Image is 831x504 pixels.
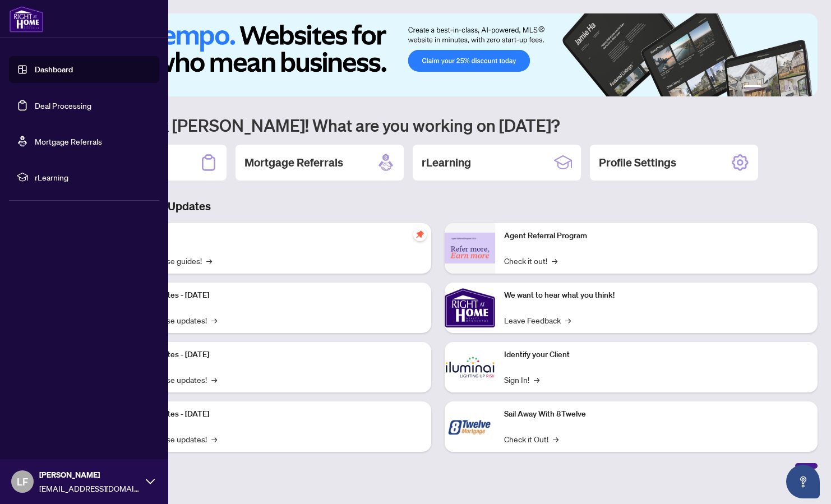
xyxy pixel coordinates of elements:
[445,283,495,333] img: We want to hear what you think!
[35,100,91,110] a: Deal Processing
[534,373,539,386] span: →
[802,85,806,90] button: 6
[775,85,779,90] button: 3
[211,433,217,445] span: →
[504,433,558,445] a: Check it Out!→
[35,171,151,183] span: rLearning
[118,230,422,242] p: Self-Help
[784,85,788,90] button: 4
[504,314,571,326] a: Leave Feedback→
[58,198,818,214] h3: Brokerage & Industry Updates
[445,401,495,452] img: Sail Away With 8Twelve
[504,255,557,267] a: Check it out!→
[58,114,818,136] h1: Welcome back [PERSON_NAME]! What are you working on [DATE]?
[413,228,427,241] span: pushpin
[422,155,471,170] h2: rLearning
[211,373,217,386] span: →
[766,85,770,90] button: 2
[9,6,44,33] img: logo
[39,482,140,494] span: [EMAIL_ADDRESS][DOMAIN_NAME]
[58,13,818,96] img: Slide 0
[504,349,809,361] p: Identify your Client
[553,433,558,445] span: →
[17,474,28,489] span: LF
[35,64,73,75] a: Dashboard
[552,255,557,267] span: →
[211,314,217,326] span: →
[786,465,820,498] button: Open asap
[445,342,495,392] img: Identify your Client
[504,230,809,242] p: Agent Referral Program
[39,469,140,481] span: [PERSON_NAME]
[35,136,102,146] a: Mortgage Referrals
[118,289,422,302] p: Platform Updates - [DATE]
[744,85,761,90] button: 1
[118,408,422,420] p: Platform Updates - [DATE]
[118,349,422,361] p: Platform Updates - [DATE]
[504,373,539,386] a: Sign In!→
[504,408,809,420] p: Sail Away With 8Twelve
[565,314,571,326] span: →
[445,233,495,263] img: Agent Referral Program
[793,85,797,90] button: 5
[244,155,343,170] h2: Mortgage Referrals
[504,289,809,302] p: We want to hear what you think!
[206,255,212,267] span: →
[599,155,676,170] h2: Profile Settings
